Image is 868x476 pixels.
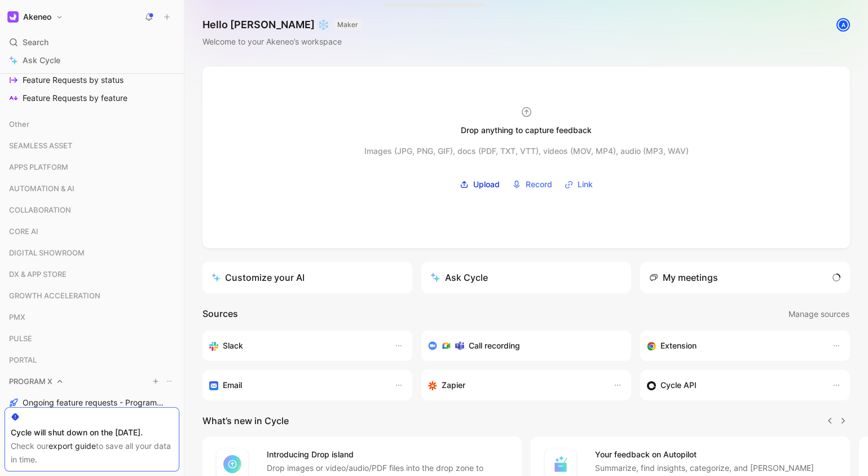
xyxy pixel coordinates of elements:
span: PROGRAM X [9,376,52,387]
div: PORTAL [5,351,179,368]
div: DX & APP STORE [5,266,179,283]
button: Ask Cycle [421,262,631,293]
div: APPS PLATFORM [5,158,179,175]
span: PMX [9,311,25,323]
h4: Your feedback on Autopilot [595,448,836,461]
span: CORE AI [9,226,38,237]
div: CORE AI [5,223,179,243]
h2: Sources [202,307,238,321]
div: PMX [5,308,179,329]
div: GROWTH ACCELERATION [5,287,179,307]
div: Ask Cycle [430,271,488,284]
div: PROGRAM X [5,373,179,390]
label: Upload [456,176,504,193]
h3: Zapier [442,378,465,392]
div: DX & APP STORE [5,266,179,286]
span: Record [526,178,552,191]
div: Forward emails to your feedback inbox [209,378,383,392]
span: GROWTH ACCELERATION [9,290,100,301]
div: Drop anything to capture feedback [461,124,592,137]
div: Capture feedback from anywhere on the web [647,339,821,352]
h3: Slack [223,339,243,352]
button: Record [508,176,556,193]
div: PROGRAM XOngoing feature requests - Program XPIM • Conditional RulesFeedback to process - Program... [5,373,179,465]
div: DIGITAL SHOWROOM [5,244,179,261]
div: COLLABORATION [5,201,179,218]
div: AUTOMATION & AI [5,180,179,200]
span: Search [23,36,49,49]
div: SEAMLESS ASSET [5,137,179,157]
div: Capture feedback from thousands of sources with Zapier (survey results, recordings, sheets, etc). [428,378,602,392]
span: COLLABORATION [9,204,71,215]
span: Ongoing feature requests - Program X [23,397,164,408]
div: Record & transcribe meetings from Zoom, Meet & Teams. [428,339,615,352]
h1: Hello [PERSON_NAME] ❄️ [202,18,362,32]
div: Customize your AI [212,271,305,284]
div: Other [5,116,179,133]
div: PULSE [5,330,179,350]
h3: Call recording [469,339,520,352]
div: Images (JPG, PNG, GIF), docs (PDF, TXT, VTT), videos (MOV, MP4), audio (MP3, WAV) [364,144,689,158]
div: PULSE [5,330,179,347]
span: DX & APP STORE [9,268,67,280]
button: Link [561,176,597,193]
h4: Introducing Drop island [267,448,508,461]
button: MAKER [334,19,362,30]
div: DIGITAL SHOWROOM [5,244,179,265]
span: Link [578,178,593,191]
span: DIGITAL SHOWROOM [9,247,85,258]
div: PMX [5,308,179,325]
span: PULSE [9,333,32,344]
div: Sync customers & send feedback from custom sources. Get inspired by our favorite use case [647,378,821,392]
div: Search [5,34,179,51]
h3: Cycle API [660,378,697,392]
div: Other [5,116,179,136]
span: APPS PLATFORM [9,161,68,173]
button: Manage sources [788,307,850,321]
h3: Email [223,378,242,392]
div: My meetings [649,271,718,284]
div: PORTAL [5,351,179,372]
span: AUTOMATION & AI [9,183,74,194]
a: Ongoing feature requests - Program X [5,394,179,411]
span: Manage sources [788,307,849,321]
span: SEAMLESS ASSET [9,140,72,151]
span: Other [9,118,29,130]
a: Feature Requests by feature [5,90,179,107]
h3: Extension [660,339,697,352]
div: SEAMLESS ASSET [5,137,179,154]
button: AkeneoAkeneo [5,9,66,25]
a: Feature Requests by status [5,72,179,89]
div: Sync your customers, send feedback and get updates in Slack [209,339,383,352]
div: Cycle will shut down on the [DATE]. [11,426,173,439]
a: Customize your AI [202,262,412,293]
span: Feature Requests by status [23,74,124,86]
div: AUTOMATION & AI [5,180,179,197]
div: GROWTH ACCELERATION [5,287,179,304]
h2: What’s new in Cycle [202,414,289,427]
span: Ask Cycle [23,54,60,67]
img: Akeneo [7,11,19,23]
div: Welcome to your Akeneo’s workspace [202,35,362,49]
div: APPS PLATFORM [5,158,179,179]
div: COLLABORATION [5,201,179,222]
div: Check our to save all your data in time. [11,439,173,466]
span: Feature Requests by feature [23,92,127,104]
span: PORTAL [9,354,37,365]
a: export guide [49,441,96,451]
div: A [838,19,849,30]
h1: Akeneo [23,12,51,22]
a: Ask Cycle [5,52,179,69]
div: CORE AI [5,223,179,240]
